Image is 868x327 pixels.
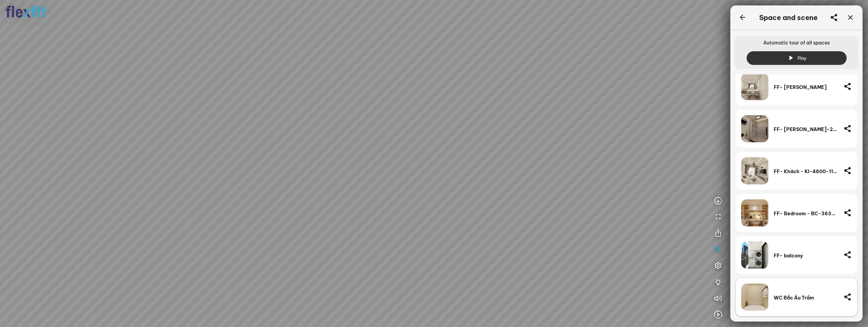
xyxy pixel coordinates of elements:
div: FF- [PERSON_NAME] [774,84,838,90]
div: FF- balcony [774,253,838,259]
div: FF- Bedroom - BC-3633-1100-A [774,211,838,217]
span: Play [797,55,807,61]
div: Space and scene [759,14,817,22]
span: Automatic tour of all spaces [738,36,854,51]
button: Play [747,51,847,65]
div: WC Bắc Âu Trầm [774,295,838,301]
img: logo [5,5,46,18]
div: FF- Khách - KI-4600-1111 - 1 [774,168,838,175]
div: FF- [PERSON_NAME]-2415-0010 [774,126,838,132]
